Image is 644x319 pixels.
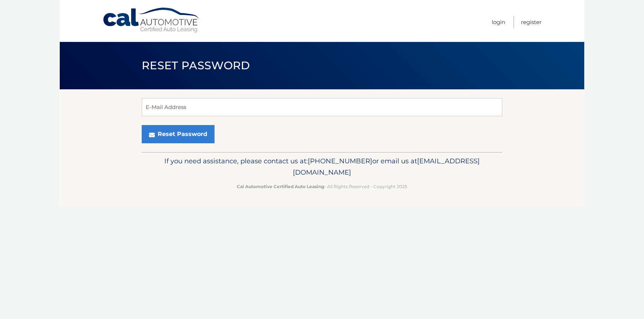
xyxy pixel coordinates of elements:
[142,59,250,72] span: Reset Password
[146,183,498,190] p: - All Rights Reserved - Copyright 2025
[142,125,215,143] button: Reset Password
[308,157,372,165] span: [PHONE_NUMBER]
[492,16,505,28] a: Login
[237,184,324,189] strong: Cal Automotive Certified Auto Leasing
[146,155,498,179] p: If you need assistance, please contact us at: or email us at
[521,16,542,28] a: Register
[102,7,201,33] a: Cal Automotive
[142,98,502,116] input: E-Mail Address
